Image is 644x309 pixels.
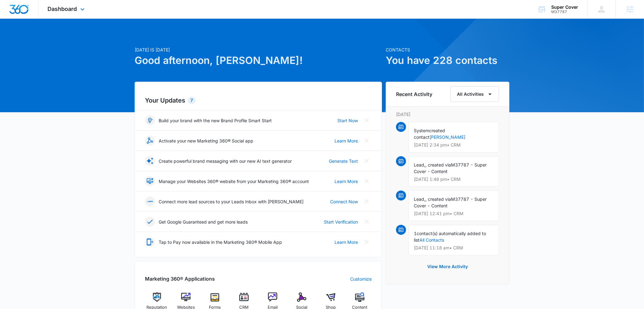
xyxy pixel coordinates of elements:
[135,46,382,53] p: [DATE] is [DATE]
[188,97,196,104] div: 7
[429,134,465,140] a: [PERSON_NAME]
[362,196,372,206] button: Close
[425,162,451,167] span: , created via
[450,86,499,102] button: All Activities
[551,5,578,10] div: account name
[414,231,417,236] span: 1
[362,217,372,227] button: Close
[386,46,509,53] p: Contacts
[362,115,372,125] button: Close
[159,219,248,225] p: Get Google Guaranteed and get more leads
[48,6,77,12] span: Dashboard
[421,259,474,274] button: View More Activity
[414,128,445,140] span: created contact
[159,117,272,124] p: Build your brand with the new Brand Profile Smart Start
[414,246,494,250] p: [DATE] 11:18 am • CRM
[145,96,372,105] h2: Your Updates
[329,158,358,164] a: Generate Text
[414,196,425,202] span: Lead,
[362,237,372,247] button: Close
[396,111,499,118] p: [DATE]
[350,276,372,282] a: Customize
[330,198,358,205] a: Connect Now
[419,237,444,243] a: All Contacts
[414,231,486,243] span: contact(s) automatically added to list
[324,219,358,225] a: Start Verification
[334,239,358,245] a: Learn More
[414,128,429,133] span: System
[551,10,578,14] div: account id
[135,53,382,68] h1: Good afternoon, [PERSON_NAME]!
[337,117,358,124] a: Start Now
[159,158,292,164] p: Create powerful brand messaging with our new AI text generator
[414,211,494,216] p: [DATE] 12:41 pm • CRM
[362,156,372,166] button: Close
[425,196,451,202] span: , created via
[396,90,432,98] h6: Recent Activity
[414,162,425,167] span: Lead,
[159,198,304,205] p: Connect more lead sources to your Leads Inbox with [PERSON_NAME]
[145,275,215,282] h2: Marketing 360® Applications
[334,138,358,144] a: Learn More
[386,53,509,68] h1: You have 228 contacts
[159,138,253,144] p: Activate your new Marketing 360® Social app
[362,176,372,186] button: Close
[414,143,494,147] p: [DATE] 2:34 pm • CRM
[159,178,309,185] p: Manage your Websites 360® website from your Marketing 360® account
[334,178,358,185] a: Learn More
[414,177,494,181] p: [DATE] 1:46 pm • CRM
[362,136,372,146] button: Close
[159,239,282,245] p: Tap to Pay now available in the Marketing 360® Mobile App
